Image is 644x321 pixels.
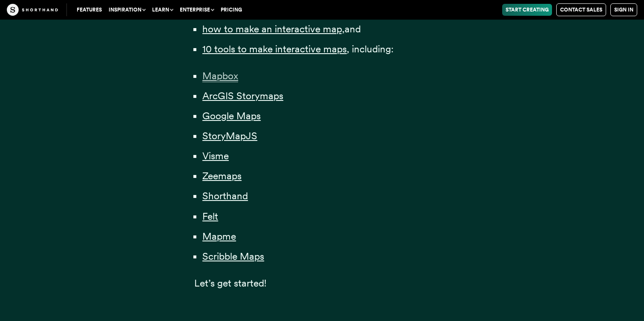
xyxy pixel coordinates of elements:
a: ArcGIS Storymaps [202,90,283,102]
a: 10 tools to make interactive maps [202,43,347,55]
a: Scribble Maps [202,250,264,262]
span: , including: [347,43,394,55]
a: Google Maps [202,110,261,122]
a: how to make an interactive map, [202,23,345,35]
a: Zeemaps [202,170,241,182]
a: Shorthand [202,190,248,202]
span: Let’s get started! [194,277,267,289]
span: and [345,23,361,35]
a: Sign in [610,3,637,16]
button: Enterprise [176,4,217,16]
a: Mapme [202,230,236,242]
a: Felt [202,210,218,222]
a: Features [73,4,105,16]
a: Contact Sales [556,3,606,16]
img: The Craft [7,4,58,16]
button: Inspiration [105,4,149,16]
a: Mapbox [202,70,238,82]
a: Start Creating [502,4,552,16]
a: StoryMapJS [202,130,257,142]
a: Pricing [217,4,245,16]
button: Learn [149,4,176,16]
a: Visme [202,150,229,162]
